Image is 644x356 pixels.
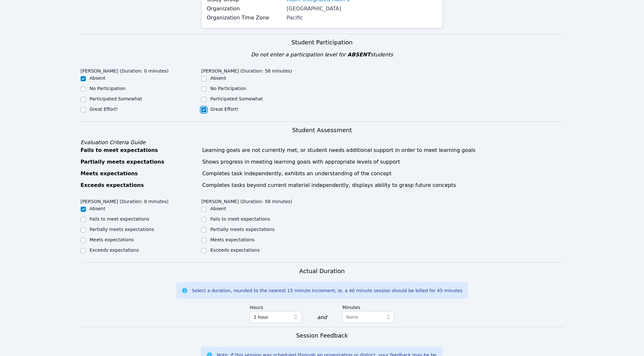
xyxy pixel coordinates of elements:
[90,86,126,91] label: No Participation
[81,126,564,135] h3: Student Assessment
[90,237,134,242] label: Meets expectations
[201,196,292,205] legend: [PERSON_NAME] (Duration: 58 minutes)
[254,313,268,321] span: 1 hour
[210,107,238,112] label: Great Effort!
[90,216,149,222] label: Fails to meet expectations
[210,247,259,253] label: Exceeds expectations
[210,227,275,232] label: Partially meets expectations
[250,302,302,311] label: Hours
[81,139,564,146] div: Evaluation Criteria Guide
[81,51,564,59] div: Do not enter a participation level for students
[250,311,302,323] button: 1 hour
[202,158,563,166] div: Shows progress in meeting learning goals with appropriate levels of support
[210,237,255,242] label: Meets expectations
[90,107,118,112] label: Great Effort!
[347,52,370,58] span: ABSENT
[317,314,327,321] div: and
[210,96,263,101] label: Participated Somewhat
[287,14,437,22] div: Pacific
[81,158,199,166] div: Partially meets expectations
[287,5,437,13] div: [GEOGRAPHIC_DATA]
[81,170,199,178] div: Meets expectations
[296,331,348,340] h3: Session Feedback
[299,267,345,276] h3: Actual Duration
[192,287,462,294] div: Select a duration, rounded to the nearest 15 minute increment; ie, a 40 minute session should be ...
[207,5,283,13] label: Organization
[210,86,246,91] label: No Participation
[210,216,270,222] label: Fails to meet expectations
[81,65,169,75] legend: [PERSON_NAME] (Duration: 0 minutes)
[342,311,394,323] button: None
[81,38,564,47] h3: Student Participation
[202,181,563,189] div: Completes tasks beyond current material independently, displays ability to grasp future concepts
[81,196,169,205] legend: [PERSON_NAME] (Duration: 0 minutes)
[210,206,226,211] label: Absent
[81,146,199,154] div: Fails to meet expectations
[201,65,292,75] legend: [PERSON_NAME] (Duration: 58 minutes)
[90,206,106,211] label: Absent
[202,170,563,178] div: Completes task independently, exhibits an understanding of the concept
[90,75,106,81] label: Absent
[202,146,563,154] div: Learning goals are not currently met, or student needs additional support in order to meet learni...
[346,315,358,320] span: None
[90,227,154,232] label: Partially meets expectations
[210,75,226,81] label: Absent
[90,247,139,253] label: Exceeds expectations
[81,181,199,189] div: Exceeds expectations
[90,96,142,101] label: Participated Somewhat
[342,302,394,311] label: Minutes
[207,14,283,22] label: Organization Time Zone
